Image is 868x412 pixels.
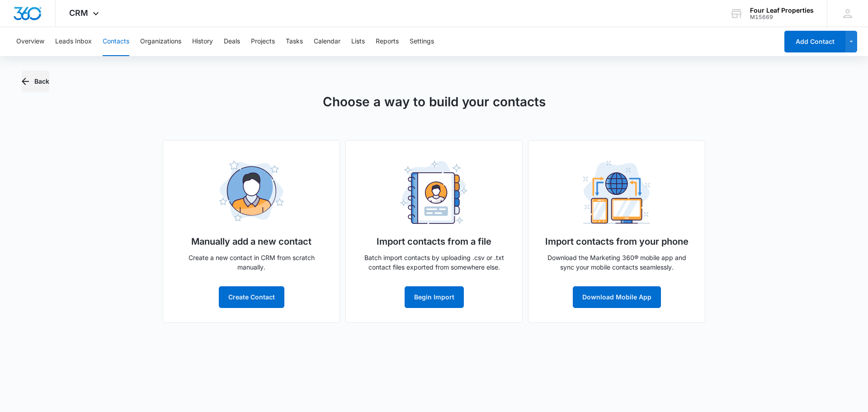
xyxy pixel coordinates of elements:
p: Create a new contact in CRM from scratch manually. [178,253,325,272]
button: Reports [376,27,399,56]
button: Back [22,71,49,92]
button: Tasks [286,27,303,56]
h1: Choose a way to build your contacts [323,92,546,111]
p: Batch import contacts by uploading .csv or .txt contact files exported from somewhere else. [360,253,508,272]
div: account name [750,7,814,14]
button: Overview [16,27,44,56]
button: Settings [410,27,434,56]
h5: Import contacts from your phone [545,235,689,248]
button: Organizations [140,27,181,56]
button: Leads Inbox [55,27,92,56]
button: Projects [251,27,275,56]
h5: Manually add a new contact [191,235,311,248]
button: Download Mobile App [573,286,661,308]
button: Deals [224,27,240,56]
p: Download the Marketing 360® mobile app and sync your mobile contacts seamlessly. [543,253,690,272]
button: Begin Import [405,286,464,308]
button: Create Contact [219,286,284,308]
button: Contacts [103,27,129,56]
h5: Import contacts from a file [377,235,491,248]
button: Lists [351,27,365,56]
span: CRM [69,8,88,18]
div: account id [750,14,814,20]
button: Add Contact [784,31,845,52]
button: Calendar [314,27,340,56]
button: History [192,27,213,56]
